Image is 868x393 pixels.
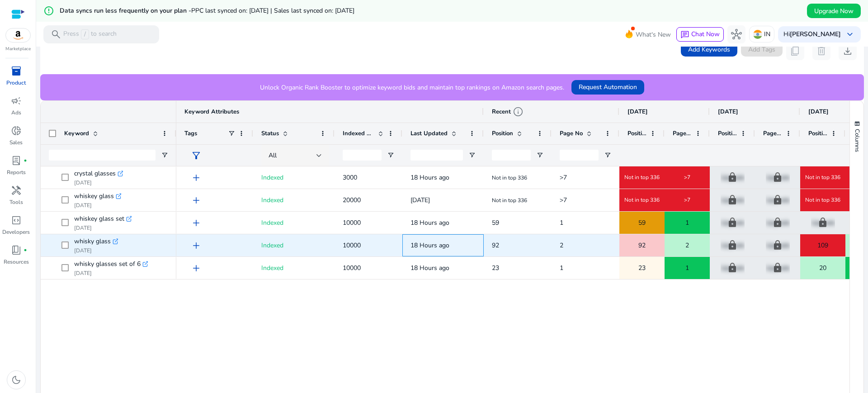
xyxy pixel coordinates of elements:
[260,83,564,92] p: Unlock Organic Rank Booster to optimize keyword bids and maintain top rankings on Amazon search p...
[49,150,156,161] input: Keyword Filter Input
[191,195,202,206] span: add
[684,196,690,204] span: >7
[11,95,22,106] span: campaign
[343,264,361,272] span: 10000
[74,202,121,209] p: [DATE]
[753,30,762,39] img: in.svg
[721,168,745,187] p: Upgrade
[184,108,239,116] span: Keyword Attributes
[811,213,835,232] p: Upgrade
[627,108,648,116] span: [DATE]
[410,264,449,272] span: 18 Hours ago
[805,196,840,204] span: Not in top 336
[343,150,382,161] input: Indexed Products Filter Input
[63,29,117,39] p: Press to search
[4,258,29,266] p: Resources
[627,129,646,137] span: Position
[343,218,361,227] span: 10000
[492,106,524,117] div: Recent
[492,264,499,272] span: 23
[410,241,449,250] span: 18 Hours ago
[844,29,855,40] span: keyboard_arrow_down
[11,245,22,256] span: book_4
[261,196,283,204] span: Indexed
[560,150,599,161] input: Page No Filter Input
[191,150,202,161] span: filter_alt
[817,236,828,255] span: 109
[638,213,646,232] span: 59
[261,173,283,182] span: Indexed
[808,129,827,137] span: Position
[624,196,660,204] span: Not in top 336
[560,196,567,204] span: >7
[731,29,742,40] span: hub
[387,152,394,159] button: Open Filter Menu
[685,259,689,277] span: 1
[718,129,737,137] span: Position
[764,26,770,42] p: IN
[814,6,854,16] span: Upgrade Now
[790,30,841,38] b: [PERSON_NAME]
[191,218,202,228] span: add
[763,129,782,137] span: Page No
[74,179,123,186] p: [DATE]
[410,129,448,137] span: Last Updated
[492,129,513,137] span: Position
[766,213,790,232] p: Upgrade
[410,196,430,204] span: [DATE]
[721,191,745,209] p: Upgrade
[2,228,30,236] p: Developers
[191,240,202,251] span: add
[513,106,524,117] span: info
[560,264,563,272] span: 1
[74,224,132,232] p: [DATE]
[766,259,790,277] p: Upgrade
[9,138,23,147] p: Sales
[11,125,22,136] span: donut_small
[410,173,449,182] span: 18 Hours ago
[721,259,745,277] p: Upgrade
[766,168,790,187] p: Upgrade
[604,152,611,159] button: Open Filter Menu
[721,213,745,232] p: Upgrade
[410,218,449,227] span: 18 Hours ago
[673,129,692,137] span: Page No
[624,174,660,181] span: Not in top 336
[64,129,89,137] span: Keyword
[691,30,720,38] span: Chat Now
[560,218,563,227] span: 1
[680,30,689,39] span: chat
[819,259,826,277] span: 20
[839,42,857,60] button: download
[5,46,31,52] p: Marketplace
[492,241,499,250] span: 92
[81,29,89,39] span: /
[9,198,23,206] p: Tools
[74,213,124,225] span: whiskey glass set
[805,174,840,181] span: Not in top 336
[191,172,202,183] span: add
[6,28,30,42] img: amazon.svg
[676,27,724,42] button: chatChat Now
[766,191,790,209] p: Upgrade
[685,213,689,232] span: 1
[492,218,499,227] span: 59
[468,152,476,159] button: Open Filter Menu
[11,66,22,76] span: inventory_2
[492,174,527,181] span: Not in top 336
[571,80,644,95] button: Request Automation
[638,259,646,277] span: 23
[579,82,637,92] span: Request Automation
[685,236,689,255] span: 2
[184,129,197,137] span: Tags
[51,29,61,40] span: search
[74,190,114,203] span: whiskey glass
[60,7,354,15] h5: Data syncs run less frequently on your plan -
[721,236,745,255] p: Upgrade
[410,150,463,161] input: Last Updated Filter Input
[560,129,583,137] span: Page No
[43,5,54,16] mat-icon: error_outline
[261,264,283,272] span: Indexed
[492,150,531,161] input: Position Filter Input
[638,236,646,255] span: 92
